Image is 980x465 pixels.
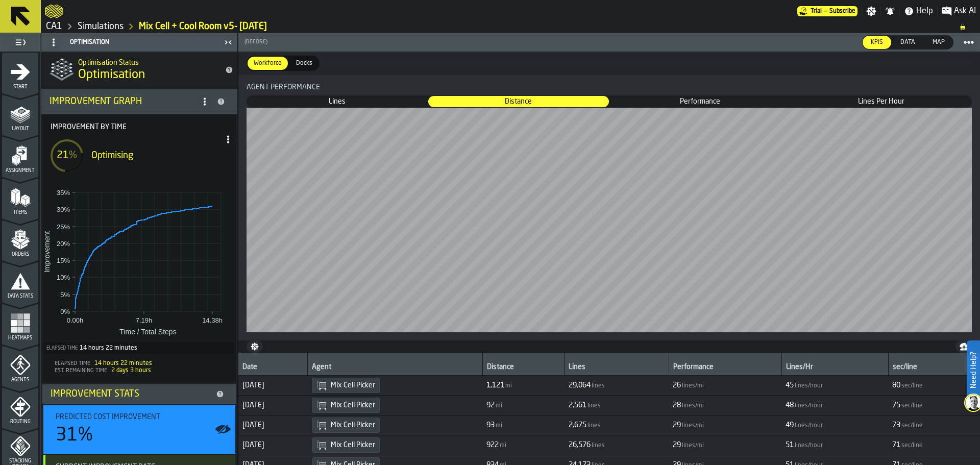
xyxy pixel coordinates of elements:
span: Data [896,38,919,47]
span: FormattedValue [786,421,824,429]
text: 0% [60,308,70,315]
span: Routing [2,419,38,425]
a: link-to-/wh/i/76e2a128-1b54-4d66-80d4-05ae4c277723 [78,21,124,32]
span: [DATE] [242,381,304,389]
span: FormattedValue [486,401,503,409]
div: thumb [428,96,608,107]
span: FormattedValue [673,401,705,409]
span: Mix Cell Picker [331,381,375,389]
li: menu Heatmaps [2,304,38,345]
span: [DATE] [242,441,304,449]
span: 14 hours 22 minutes [94,360,152,366]
li: menu Layout [2,94,38,135]
li: menu Start [2,53,38,93]
span: Mix Cell Picker [331,401,375,409]
span: Mix Cell Picker [331,421,375,429]
label: button-toggle-Show on Map [215,405,231,454]
span: FormattedValue [786,381,824,389]
div: Title [247,83,972,91]
label: button-switch-multi-Docks [289,56,320,71]
text: 10% [57,274,70,281]
text: 7.19h [136,316,153,324]
span: Agent performance [247,83,320,91]
span: [DATE] [242,401,304,409]
span: FormattedValue [486,381,513,389]
text: 25% [57,223,70,231]
span: Workforce [250,59,286,68]
label: button-toggle-Toggle Full Menu [2,35,38,50]
span: Lines [248,96,427,107]
span: lines [592,442,605,449]
span: 45 [786,381,794,389]
span: FormattedValue [569,381,606,389]
span: lines/mi [682,382,704,389]
div: thumb [248,57,288,70]
span: FormattedValue [892,401,924,409]
span: lines/hour [795,402,823,409]
span: mi [500,442,506,449]
span: Items [2,210,38,215]
label: Need Help? [968,341,979,399]
label: button-switch-multi-Data [892,35,924,50]
span: Lines Per Hour [792,96,971,107]
span: Agents [2,377,38,383]
div: 31% [56,425,93,446]
div: Distance [487,363,560,373]
span: mi [505,382,512,389]
span: 2 days 3 hours [111,368,151,374]
span: FormattedValue [569,401,602,409]
label: button-switch-multi-Performance [609,95,791,108]
label: button-toggle-Help [900,5,937,17]
span: 26 [673,381,681,389]
span: lines [592,382,605,389]
text: 5% [60,291,70,299]
li: menu Items [2,178,38,219]
text: 35% [57,189,70,197]
span: lines/mi [682,422,704,429]
span: FormattedValue [673,441,705,449]
span: [DATE] [242,421,304,429]
span: sec/line [901,402,923,409]
label: button-switch-multi-Lines Per Hour [791,95,972,108]
text: 0.00h [67,316,84,324]
div: stat-Agent performance [238,75,980,340]
span: 21 [57,151,69,161]
span: Subscribe [829,8,855,15]
span: mi [496,402,502,409]
span: 2,561 [569,401,586,409]
label: button-switch-multi-Lines [247,95,428,108]
div: Improvement Graph [50,96,197,107]
span: 2,675 [569,421,586,429]
li: menu Agents [2,346,38,386]
span: sec/line [901,442,923,449]
span: mi [496,422,502,429]
div: thumb [924,36,953,49]
span: Ask AI [954,5,976,17]
span: Start [2,84,38,90]
span: Performance [610,96,790,107]
label: Elapsed Time [46,346,78,351]
a: link-to-/wh/i/76e2a128-1b54-4d66-80d4-05ae4c277723/simulations/c38f314d-0e71-4aac-b74d-bb28aa3e7256 [139,21,267,32]
div: Lines/Hr [786,363,884,373]
span: Assignment [2,168,38,174]
span: lines/mi [682,402,704,409]
span: sec/line [901,422,923,429]
label: button-switch-multi-KPIs [862,35,892,50]
label: button-toggle-Notifications [881,6,899,16]
div: Mix Cell Picker [312,398,380,413]
div: stat-Predicted Cost Improvement [43,405,235,454]
text: Time / Total Steps [119,328,176,336]
span: Help [916,5,933,17]
span: Layout [2,126,38,132]
div: sec/line [893,363,975,373]
div: Mix Cell Picker [312,418,380,433]
span: 73 [892,421,900,429]
button: button- [247,340,263,353]
text: Improvement [43,231,51,273]
li: menu Orders [2,220,38,261]
h2: Sub Title [78,57,217,67]
label: button-switch-multi-Map [924,35,953,50]
span: Optimisation [70,39,109,46]
span: Elapsed Time [55,361,90,366]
